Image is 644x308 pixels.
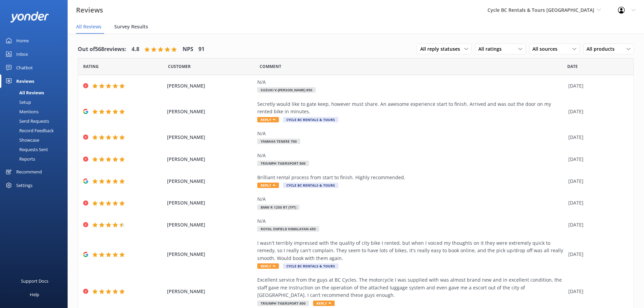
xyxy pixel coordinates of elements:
[568,251,625,258] div: [DATE]
[4,135,68,145] a: Showcase
[283,263,338,269] span: Cycle BC Rentals & Tours
[198,45,205,54] h4: 91
[4,88,68,97] a: All Reviews
[257,100,565,116] div: Secretly would like to gate keep, however must share. An awesome experience start to finish. Arri...
[532,45,562,53] span: All sources
[16,61,33,74] div: Chatbot
[568,108,625,115] div: [DATE]
[83,63,99,70] span: Date
[257,195,565,203] div: N/A
[568,221,625,229] div: [DATE]
[4,126,68,135] a: Record Feedback
[257,152,565,159] div: N/A
[568,177,625,185] div: [DATE]
[30,288,39,301] div: Help
[568,288,625,295] div: [DATE]
[167,221,254,229] span: [PERSON_NAME]
[21,274,48,288] div: Support Docs
[257,130,565,137] div: N/A
[76,5,103,16] h3: Reviews
[76,23,101,30] span: All Reviews
[420,45,464,53] span: All reply statuses
[4,145,68,154] a: Requests Sent
[257,139,300,144] span: Yamaha Tenere 700
[16,179,32,192] div: Settings
[16,47,28,61] div: Inbox
[167,134,254,141] span: [PERSON_NAME]
[257,161,309,166] span: Triumph Tigersport 800
[4,154,35,164] div: Reports
[4,107,39,116] div: Mentions
[16,74,34,88] div: Reviews
[257,239,565,262] div: I wasn't terribly impressed with the quality of city bike I rented, but when I voiced my thoughts...
[568,199,625,207] div: [DATE]
[167,82,254,90] span: [PERSON_NAME]
[78,45,126,54] h4: Out of 568 reviews:
[167,251,254,258] span: [PERSON_NAME]
[167,108,254,115] span: [PERSON_NAME]
[16,165,42,179] div: Recommend
[487,7,594,13] span: Cycle BC Rentals & Tours [GEOGRAPHIC_DATA]
[183,45,193,54] h4: NPS
[168,63,191,70] span: Date
[132,45,139,54] h4: 4.8
[257,226,319,232] span: Royal Enfield Himalayan 450
[257,263,279,269] span: Reply
[257,117,279,122] span: Reply
[4,154,68,164] a: Reports
[4,97,68,107] a: Setup
[257,87,316,93] span: Suzuki V-[PERSON_NAME] 650
[313,301,335,306] span: Reply
[257,183,279,188] span: Reply
[4,145,48,154] div: Requests Sent
[167,156,254,163] span: [PERSON_NAME]
[167,288,254,295] span: [PERSON_NAME]
[568,82,625,90] div: [DATE]
[568,156,625,163] div: [DATE]
[478,45,506,53] span: All ratings
[257,205,300,210] span: BMW R 1250 RT (TFT)
[4,116,68,126] a: Send Requests
[10,11,49,23] img: yonder-white-logo.png
[4,97,31,107] div: Setup
[4,116,49,126] div: Send Requests
[587,45,619,53] span: All products
[257,174,565,181] div: Brilliant rental process from start to finish. Highly recommended.
[260,63,281,70] span: Question
[257,301,309,306] span: Triumph Tigersport 800
[283,117,338,122] span: Cycle BC Rentals & Tours
[4,107,68,116] a: Mentions
[567,63,578,70] span: Date
[167,177,254,185] span: [PERSON_NAME]
[4,135,39,145] div: Showcase
[568,134,625,141] div: [DATE]
[257,276,565,299] div: Excellent service from the guys at BC Cycles. The motorcycle I was supplied with was almost brand...
[257,217,565,225] div: N/A
[283,183,338,188] span: Cycle BC Rentals & Tours
[4,126,54,135] div: Record Feedback
[167,199,254,207] span: [PERSON_NAME]
[16,34,29,47] div: Home
[257,78,565,86] div: N/A
[4,88,44,97] div: All Reviews
[114,23,148,30] span: Survey Results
